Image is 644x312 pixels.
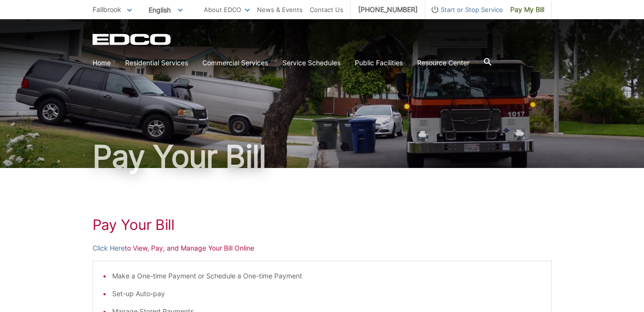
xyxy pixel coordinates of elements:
[93,243,125,253] a: Click Here
[93,243,552,253] p: to View, Pay, and Manage Your Bill Online
[510,4,544,15] span: Pay My Bill
[355,58,403,68] a: Public Facilities
[93,216,552,233] h1: Pay Your Bill
[93,141,552,172] h1: Pay Your Bill
[310,4,343,15] a: Contact Us
[93,34,172,45] a: EDCD logo. Return to the homepage.
[125,58,188,68] a: Residential Services
[141,2,190,18] span: English
[282,58,340,68] a: Service Schedules
[93,58,111,68] a: Home
[112,271,542,281] li: Make a One-time Payment or Schedule a One-time Payment
[93,5,121,13] span: Fallbrook
[417,58,469,68] a: Resource Center
[202,58,268,68] a: Commercial Services
[204,4,250,15] a: About EDCO
[112,288,542,299] li: Set-up Auto-pay
[257,4,303,15] a: News & Events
